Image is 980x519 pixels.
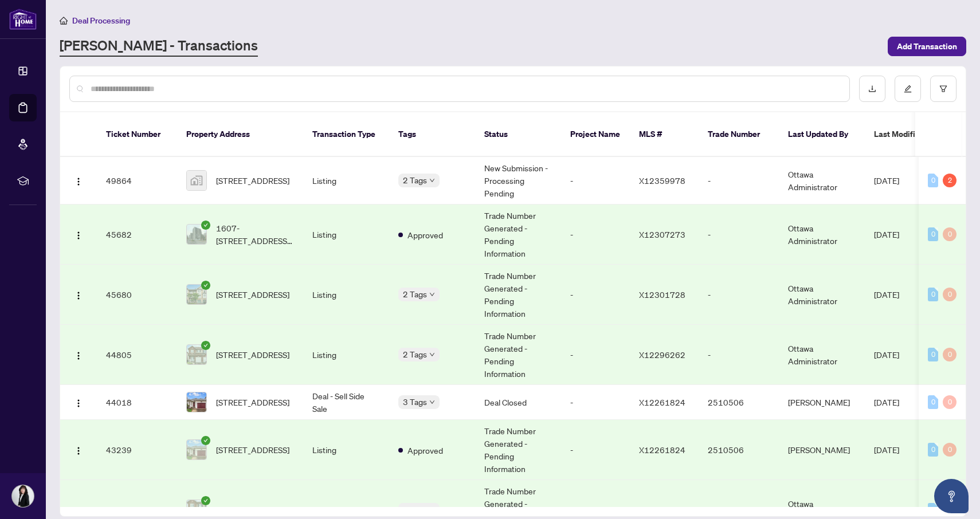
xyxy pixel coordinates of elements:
span: edit [904,85,912,93]
img: thumbnail-img [187,171,206,190]
span: check-circle [201,496,210,505]
span: X12261824 [639,445,685,455]
img: Logo [74,446,83,455]
img: thumbnail-img [187,225,206,244]
td: [PERSON_NAME] [779,420,865,480]
button: Logo [69,393,88,411]
td: Ottawa Administrator [779,205,865,265]
span: down [429,178,435,183]
img: Profile Icon [12,485,34,507]
span: Deal Processing [72,15,130,26]
td: - [699,325,779,385]
div: 0 [928,503,938,517]
span: Last Modified Date [874,128,944,140]
span: [STREET_ADDRESS] [216,348,289,361]
td: Listing [303,157,389,205]
th: MLS # [630,112,699,157]
img: thumbnail-img [187,392,206,412]
td: 45682 [97,205,177,265]
td: 45680 [97,265,177,325]
td: Trade Number Generated - Pending Information [475,325,561,385]
td: - [561,265,630,325]
span: X12359978 [639,175,685,186]
div: 0 [928,443,938,457]
td: - [561,420,630,480]
span: 2 Tags [403,288,427,301]
td: Listing [303,265,389,325]
span: X12261824 [639,397,685,407]
span: [DATE] [874,175,899,186]
span: filter [939,85,947,93]
button: Add Transaction [888,37,966,56]
td: Deal Closed [475,385,561,420]
div: 0 [943,288,957,301]
span: [DATE] [874,505,899,515]
span: [DATE] [874,349,899,360]
span: download [868,85,876,93]
th: Property Address [177,112,303,157]
img: Logo [74,177,83,186]
span: 2 Tags [403,174,427,187]
td: - [561,157,630,205]
img: thumbnail-img [187,345,206,364]
th: Trade Number [699,112,779,157]
img: Logo [74,506,83,516]
td: [PERSON_NAME] [779,385,865,420]
td: - [561,385,630,420]
td: New Submission - Processing Pending [475,157,561,205]
img: Logo [74,291,83,300]
td: - [699,205,779,265]
span: 3 Tags [403,395,427,408]
img: Logo [74,231,83,240]
span: home [60,17,68,25]
span: Approved [407,229,443,241]
td: 44805 [97,325,177,385]
div: 0 [928,227,938,241]
th: Transaction Type [303,112,389,157]
button: Logo [69,501,88,519]
img: thumbnail-img [187,440,206,459]
span: X12296262 [639,349,685,360]
div: 0 [928,395,938,409]
td: 2510506 [699,385,779,420]
td: - [561,325,630,385]
button: download [859,76,885,102]
img: thumbnail-img [187,285,206,304]
span: 2 Tags [403,503,427,516]
span: check-circle [201,436,210,445]
span: [STREET_ADDRESS] [216,443,289,456]
span: check-circle [201,281,210,290]
span: [DATE] [874,397,899,407]
span: Approved [407,444,443,457]
img: Logo [74,351,83,360]
td: 44018 [97,385,177,420]
span: check-circle [201,221,210,230]
button: Logo [69,171,88,190]
span: X12301728 [639,289,685,300]
td: - [699,265,779,325]
div: 0 [943,395,957,409]
a: [PERSON_NAME] - Transactions [60,36,258,57]
div: 2 [943,174,957,187]
td: 43239 [97,420,177,480]
span: 2 Tags [403,348,427,361]
th: Project Name [561,112,630,157]
th: Last Modified Date [865,112,968,157]
div: 0 [928,348,938,361]
button: Open asap [934,479,969,513]
td: 2510506 [699,420,779,480]
span: [STREET_ADDRESS] [216,396,289,408]
span: [DATE] [874,229,899,239]
span: down [429,399,435,405]
img: Logo [74,399,83,408]
div: 0 [928,174,938,187]
button: Logo [69,345,88,364]
span: [STREET_ADDRESS] [216,174,289,187]
span: [DATE] [874,289,899,300]
td: Ottawa Administrator [779,265,865,325]
td: 49864 [97,157,177,205]
span: X12307273 [639,229,685,239]
td: - [699,157,779,205]
th: Ticket Number [97,112,177,157]
td: Listing [303,420,389,480]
